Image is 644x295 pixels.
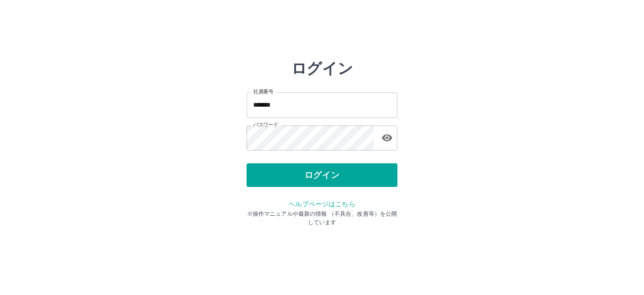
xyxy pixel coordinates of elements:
label: 社員番号 [253,88,273,95]
a: ヘルプページはこちら [289,200,355,208]
p: ※操作マニュアルや最新の情報 （不具合、改善等）を公開しています [247,210,397,227]
label: パスワード [253,121,278,128]
h2: ログイン [291,59,353,77]
button: ログイン [247,163,397,187]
